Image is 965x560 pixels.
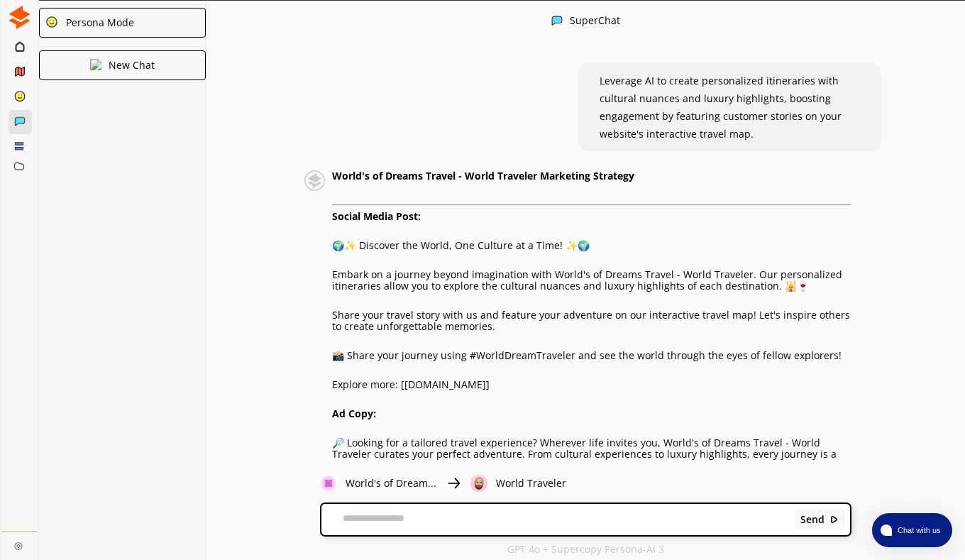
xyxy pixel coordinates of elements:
p: Share your travel story with us and feature your adventure on our interactive travel map! Let's i... [332,309,851,332]
p: New Chat [109,60,155,71]
p: Explore more: [[DOMAIN_NAME]] [332,379,851,390]
img: Close [45,16,58,28]
img: Close [90,59,101,70]
img: Close [320,475,337,492]
strong: Ad Copy: [332,407,376,420]
b: Send [800,514,825,525]
span: Chat with us [892,525,944,536]
p: Embark on a journey beyond imagination with World's of Dreams Travel - World Traveler. Our person... [332,269,851,292]
img: Close [470,475,487,492]
button: atlas-launcher [872,513,952,547]
p: World's of Dream... [346,478,436,489]
img: Close [14,542,23,550]
img: Close [304,170,325,192]
div: SuperChat [570,15,620,28]
img: Close [8,6,31,29]
strong: Social Media Post: [332,209,421,223]
a: Close [1,532,38,556]
p: 🔎 Looking for a tailored travel experience? Wherever life invites you, World's of Dreams Travel -... [332,437,851,471]
p: World Traveler [496,478,566,489]
strong: World's of Dreams Travel - World Traveler Marketing Strategy [332,169,634,182]
p: GPT 4o + Supercopy Persona-AI 3 [507,544,664,555]
span: Leverage AI to create personalized itineraries with cultural nuances and luxury highlights, boost... [600,74,842,141]
img: Close [445,475,462,492]
p: 🌍✨ Discover the World, One Culture at a Time! ✨🌍 [332,240,851,251]
p: 📸 Share your journey using #WorldDreamTraveler and see the world through the eyes of fellow explo... [332,350,851,361]
img: Close [551,15,563,26]
img: Close [829,515,839,525]
div: Persona Mode [61,17,134,28]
